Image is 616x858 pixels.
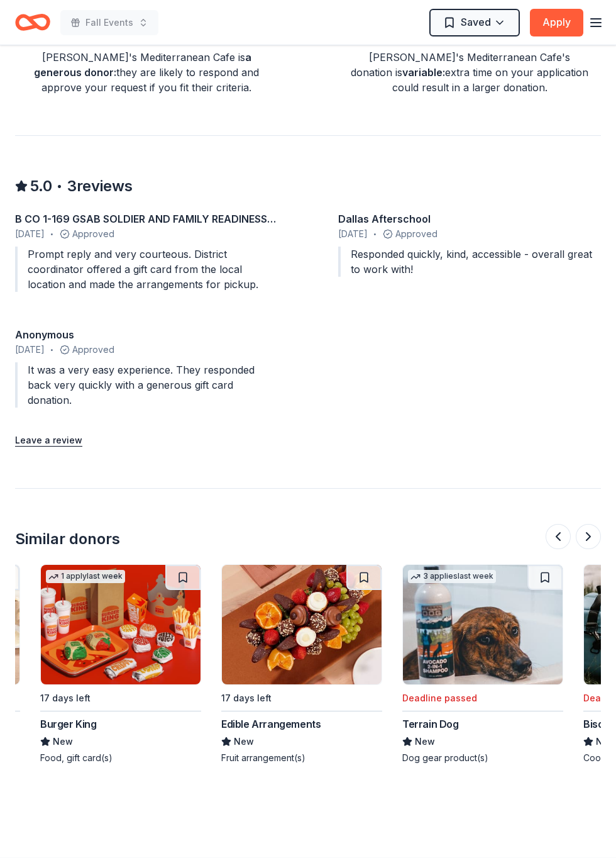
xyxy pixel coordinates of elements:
span: variable : [402,66,445,79]
span: 3 reviews [67,176,133,196]
div: Approved [15,226,278,242]
button: Fall Events [60,10,158,35]
span: • [50,229,53,239]
button: Leave a review [15,433,82,448]
div: Similar donors [15,529,120,549]
span: Fall Events [85,15,133,30]
div: 17 days left [221,691,272,706]
span: New [53,734,73,749]
span: New [596,734,616,749]
div: It was a very easy experience. They responded back very quickly with a generous gift card donation. [15,362,278,408]
span: 5.0 [30,176,52,196]
div: Edible Arrangements [221,716,321,732]
span: [DATE] [15,226,45,242]
div: Dog gear product(s) [402,752,563,764]
div: [PERSON_NAME]'s Mediterranean Cafe is they are likely to respond and approve your request if you ... [26,50,267,95]
div: Responded quickly, kind, accessible - overall great to work with! [338,247,601,277]
button: Apply [530,9,583,36]
span: New [234,734,254,749]
span: Saved [461,14,491,30]
div: Dallas Afterschool [338,211,601,226]
span: New [415,734,435,749]
img: Image for Burger King [41,565,201,684]
div: Burger King [40,716,97,732]
div: 17 days left [40,691,91,706]
div: 3 applies last week [408,570,496,583]
span: • [373,229,377,239]
div: Food, gift card(s) [40,752,201,764]
button: Saved [429,9,520,36]
div: 1 apply last week [46,570,125,583]
a: Home [15,8,50,37]
img: Image for Edible Arrangements [222,565,382,684]
a: Image for Edible Arrangements17 days leftEdible ArrangementsNewFruit arrangement(s) [221,564,382,764]
span: • [50,345,53,355]
span: [DATE] [15,342,45,357]
div: Approved [15,342,278,357]
span: [DATE] [338,226,368,242]
div: Fruit arrangement(s) [221,752,382,764]
div: Anonymous [15,327,278,342]
a: Image for Burger King1 applylast week17 days leftBurger KingNewFood, gift card(s) [40,564,201,764]
img: Image for Terrain Dog [403,565,563,684]
div: B CO 1-169 GSAB SOLDIER AND FAMILY READINESS GROUP [15,211,278,226]
span: • [57,180,63,193]
div: Prompt reply and very courteous. District coordinator offered a gift card from the local location... [15,247,278,292]
div: Deadline passed [402,691,477,706]
div: Approved [338,226,601,242]
div: [PERSON_NAME]'s Mediterranean Cafe's donation is extra time on your application could result in a... [349,50,590,95]
a: Image for Terrain Dog3 applieslast weekDeadline passedTerrain DogNewDog gear product(s) [402,564,563,764]
div: Terrain Dog [402,716,459,732]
